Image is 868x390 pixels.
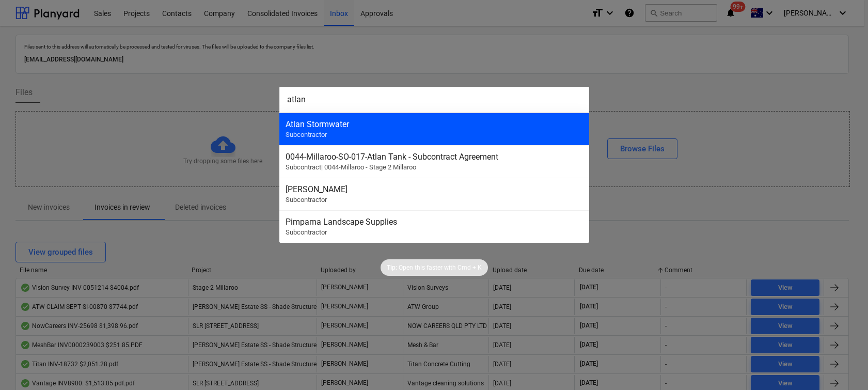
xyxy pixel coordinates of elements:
div: [PERSON_NAME] [286,184,583,194]
span: Subcontractor [286,228,327,236]
div: Pimpama Landscape Supplies [286,217,583,227]
span: Subcontractor [286,196,327,204]
div: 0044-Millaroo-SO-017-Atlan Tank - Subcontract AgreementSubcontract| 0044-Millaroo - Stage 2 Millaroo [279,145,589,178]
input: Search for projects, articles, contracts, Claims, subcontractors... [279,87,589,113]
div: Atlan Stormwater [286,119,583,129]
div: Pimpama Landscape SuppliesSubcontractor [279,210,589,243]
p: Open this faster with [399,263,456,272]
p: Tip: [387,263,397,272]
div: Atlan StormwaterSubcontractor [279,113,589,145]
iframe: Chat Widget [816,340,868,390]
span: Subcontractor [286,131,327,138]
div: 0044-Millaroo-SO-017 - Atlan Tank - Subcontract Agreement [286,152,583,162]
div: [PERSON_NAME]Subcontractor [279,178,589,210]
div: Tip:Open this faster withCmd + K [381,259,488,276]
p: Cmd + K [457,263,482,272]
span: Subcontract | 0044-Millaroo - Stage 2 Millaroo [286,163,416,171]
